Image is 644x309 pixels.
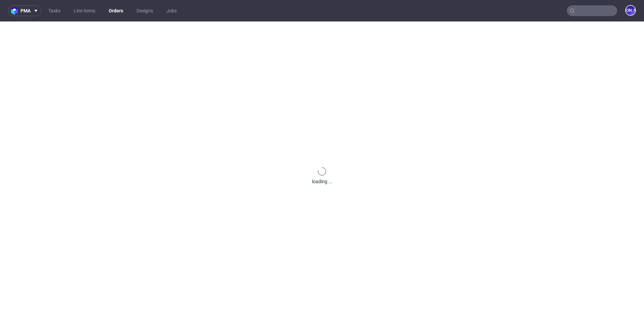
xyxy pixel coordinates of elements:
span: pma [20,8,31,13]
a: Designs [132,5,157,16]
figcaption: [PERSON_NAME] [626,6,635,15]
a: Orders [105,5,127,16]
a: Tasks [44,5,64,16]
a: Jobs [162,5,181,16]
button: pma [8,5,42,16]
img: logo [11,7,20,15]
a: Line Items [70,5,99,16]
div: loading ... [312,178,332,185]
